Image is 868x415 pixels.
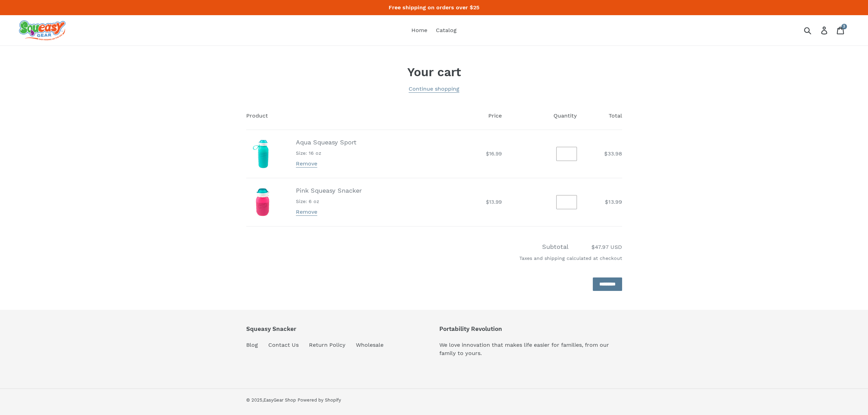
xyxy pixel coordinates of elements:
[409,85,459,93] a: Continue shopping
[436,27,457,34] span: Catalog
[263,397,296,403] a: EasyGear Shop
[246,325,383,332] p: Squeasy Snacker
[439,341,622,357] p: We love innovation that makes life easier for families, from our family to yours.
[296,196,362,205] ul: Product details
[296,150,357,157] li: Size: 16 oz
[296,198,362,205] li: Size: 6 oz
[833,23,849,38] a: 3
[246,138,279,170] img: Aqua Squeasy Sport
[423,150,502,158] dd: $16.99
[268,342,299,348] a: Contact Us
[246,65,622,79] h1: Your cart
[296,160,317,168] a: Remove Aqua Squeasy Sport - 16 oz
[509,102,585,130] th: Quantity
[296,187,362,194] a: Pink Squeasy Snacker
[356,342,383,348] a: Wholesale
[570,243,622,251] span: $47.97 USD
[408,25,431,36] a: Home
[19,20,66,40] img: squeasy gear snacker portable food pouch
[605,199,622,205] span: $13.99
[585,102,622,130] th: Total
[604,150,622,157] span: $33.98
[246,342,258,348] a: Blog
[415,102,509,130] th: Price
[296,209,317,216] a: Remove Pink Squeasy Snacker - 6 oz
[246,397,296,403] small: © 2025,
[296,148,357,157] ul: Product details
[423,198,502,206] dd: $13.99
[298,397,341,403] a: Powered by Shopify
[246,251,622,269] div: Taxes and shipping calculated at checkout
[843,24,845,28] span: 3
[411,27,427,34] span: Home
[432,25,460,36] a: Catalog
[806,23,825,38] input: Search
[439,325,622,332] p: Portability Revolution
[246,186,279,219] img: Pink Squeasy Snacker
[542,243,569,250] span: Subtotal
[246,102,416,130] th: Product
[309,342,346,348] a: Return Policy
[296,139,357,146] a: Aqua Squeasy Sport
